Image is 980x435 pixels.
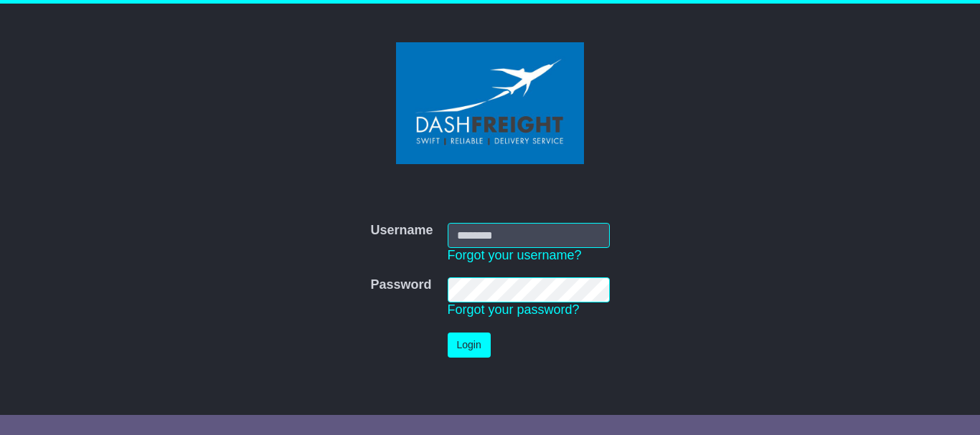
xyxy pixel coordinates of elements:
label: Password [370,277,431,293]
button: Login [448,333,491,358]
a: Forgot your password? [448,302,580,317]
img: Dash Freight [396,42,584,164]
a: Forgot your username? [448,248,582,262]
label: Username [370,223,433,239]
